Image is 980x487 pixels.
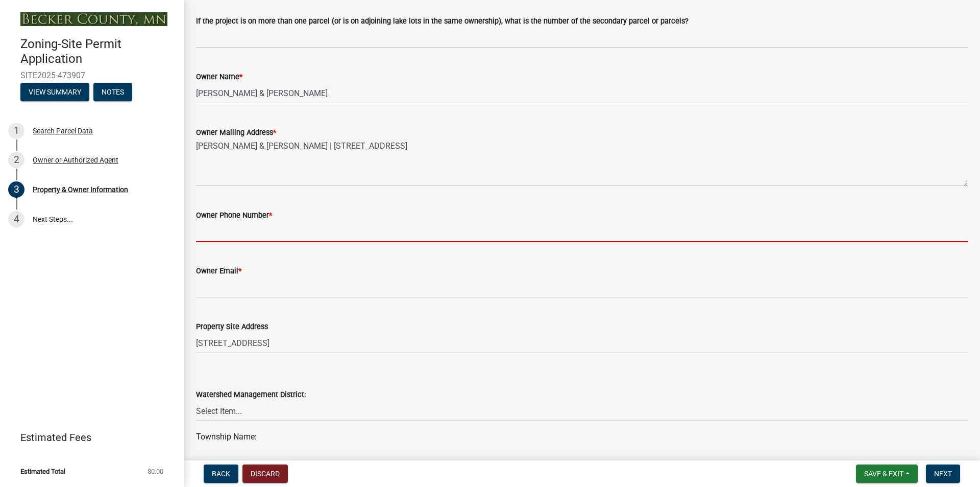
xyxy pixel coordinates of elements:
[8,211,24,227] div: 4
[20,88,89,97] wm-modal-confirm: Summary
[196,18,689,25] label: If the project is on more than one parcel (or is on adjoining lake lots in the same ownership), w...
[20,37,176,66] h4: Zoning-Site Permit Application
[196,129,276,136] label: Owner Mailing Address
[8,181,24,198] div: 3
[33,186,128,193] div: Property & Owner Information
[33,127,93,134] div: Search Parcel Data
[204,465,238,483] button: Back
[20,468,65,475] span: Estimated Total
[926,465,960,483] button: Next
[196,323,268,331] label: Property Site Address
[864,470,903,478] span: Save & Exit
[148,468,163,475] span: $0.00
[242,465,288,483] button: Discard
[196,212,272,219] label: Owner Phone Number
[196,391,306,399] label: Watershed Management District:
[196,268,241,275] label: Owner Email
[8,123,24,139] div: 1
[93,88,132,97] wm-modal-confirm: Notes
[20,12,167,26] img: Becker County, Minnesota
[934,470,952,478] span: Next
[8,152,24,168] div: 2
[8,427,167,448] a: Estimated Fees
[212,470,230,478] span: Back
[20,83,89,101] button: View Summary
[93,83,132,101] button: Notes
[196,431,968,443] div: Township Name:
[33,156,118,164] div: Owner or Authorized Agent
[196,74,242,81] label: Owner Name
[20,71,163,80] span: SITE2025-473907
[856,465,918,483] button: Save & Exit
